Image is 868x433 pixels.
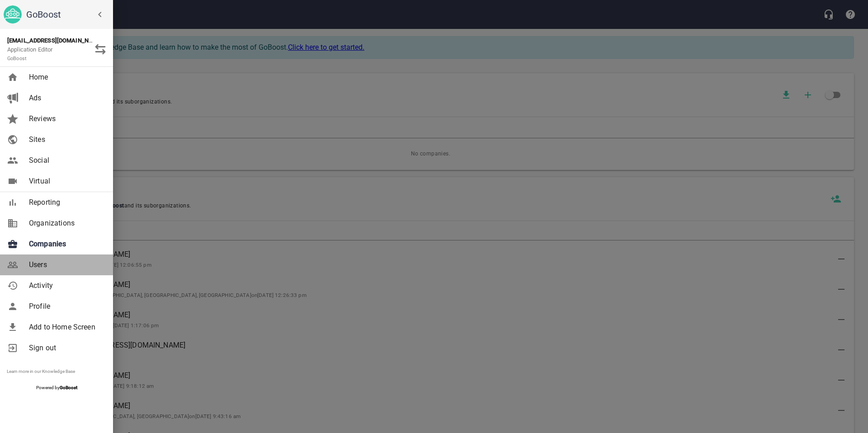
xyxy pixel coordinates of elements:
img: go_boost_head.png [4,5,22,24]
span: Sites [29,134,102,145]
strong: [EMAIL_ADDRESS][DOMAIN_NAME] [7,37,103,44]
span: Application Editor [7,46,53,62]
span: Social [29,155,102,166]
span: Add to Home Screen [29,322,102,333]
h6: GoBoost [26,7,109,22]
span: Virtual [29,176,102,187]
strong: GoBoost [60,385,77,390]
span: Users [29,259,102,270]
button: Switch Role [90,38,111,60]
span: Home [29,72,102,83]
span: Reviews [29,113,102,124]
span: Profile [29,301,102,312]
span: Powered by [36,385,77,390]
span: Activity [29,280,102,291]
span: Companies [29,239,102,249]
small: GoBoost [7,56,27,61]
span: Organizations [29,218,102,229]
span: Sign out [29,343,102,353]
span: Ads [29,93,102,104]
span: Reporting [29,197,102,208]
a: Learn more in our Knowledge Base [7,369,75,374]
